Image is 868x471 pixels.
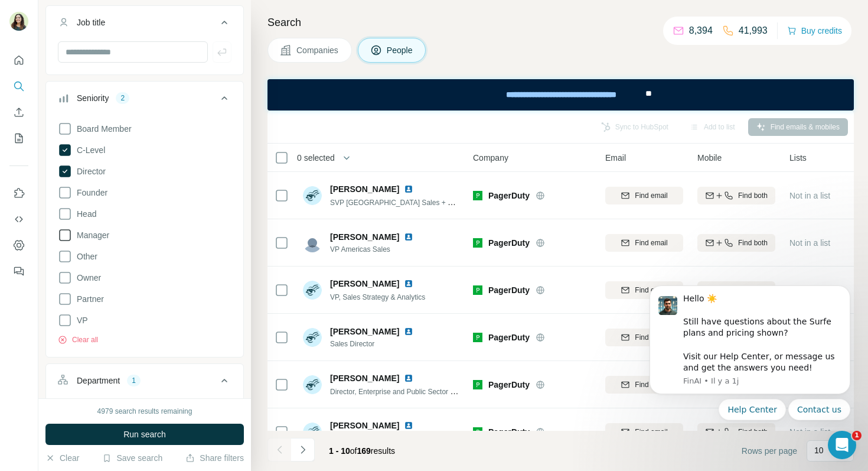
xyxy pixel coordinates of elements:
[789,152,807,164] span: Lists
[46,366,243,399] button: Department1
[330,386,508,396] span: Director, Enterprise and Public Sector Sales Engineering
[330,339,418,349] span: Sales Director
[116,93,129,103] div: 2
[404,184,413,194] img: LinkedIn logo
[738,238,768,248] span: Find both
[72,187,107,199] span: Founder
[605,329,683,346] button: Find email
[127,375,141,386] div: 1
[45,452,79,464] button: Clear
[488,190,530,202] span: PagerDuty
[72,165,106,177] span: Director
[46,8,243,41] button: Job title
[404,327,413,336] img: LinkedIn logo
[404,373,413,383] img: LinkedIn logo
[473,152,508,164] span: Company
[303,328,322,347] img: Avatar
[697,152,722,164] span: Mobile
[697,187,775,204] button: Find both
[330,293,425,301] span: VP, Sales Strategy & Analytics
[473,427,482,437] img: Logo of PagerDuty
[404,279,413,288] img: LinkedIn logo
[330,372,399,384] span: [PERSON_NAME]
[72,314,88,326] span: VP
[303,233,322,252] img: Avatar
[267,14,854,31] h4: Search
[330,326,399,337] span: [PERSON_NAME]
[58,334,98,345] button: Clear all
[72,229,109,241] span: Manager
[742,445,797,457] span: Rows per page
[330,183,399,195] span: [PERSON_NAME]
[185,452,244,464] button: Share filters
[297,152,335,164] span: 0 selected
[72,208,96,220] span: Head
[72,272,101,284] span: Owner
[488,426,530,438] span: PagerDuty
[72,123,132,135] span: Board Member
[9,128,28,149] button: My lists
[473,285,482,295] img: Logo of PagerDuty
[605,152,626,164] span: Email
[387,44,414,56] span: People
[123,428,166,440] span: Run search
[473,380,482,389] img: Logo of PagerDuty
[9,235,28,256] button: Dashboard
[72,293,104,305] span: Partner
[789,191,830,200] span: Not in a list
[9,50,28,71] button: Quick start
[303,375,322,394] img: Avatar
[789,238,830,248] span: Not in a list
[635,190,667,201] span: Find email
[473,238,482,248] img: Logo of PagerDuty
[605,187,683,204] button: Find email
[329,446,395,456] span: results
[330,244,418,255] span: VP Americas Sales
[605,376,683,394] button: Find email
[9,261,28,282] button: Feedback
[303,186,322,205] img: Avatar
[72,251,97,262] span: Other
[9,183,28,204] button: Use Surfe on LinkedIn
[291,438,315,462] button: Navigate to next page
[330,197,514,207] span: SVP [GEOGRAPHIC_DATA] Sales + Customer Acquisition
[632,275,868,427] iframe: Intercom notifications message
[97,406,192,417] div: 4979 search results remaining
[404,421,413,430] img: LinkedIn logo
[635,238,667,248] span: Find email
[697,234,775,252] button: Find both
[738,190,768,201] span: Find both
[605,281,683,299] button: Find email
[689,24,713,38] p: 8,394
[330,231,399,243] span: [PERSON_NAME]
[72,144,105,156] span: C-Level
[77,92,109,104] div: Seniority
[9,76,28,97] button: Search
[828,431,856,459] iframe: Intercom live chat
[329,446,350,456] span: 1 - 10
[473,191,482,200] img: Logo of PagerDuty
[488,379,530,391] span: PagerDuty
[296,44,340,56] span: Companies
[488,284,530,296] span: PagerDuty
[488,237,530,249] span: PagerDuty
[357,446,371,456] span: 169
[739,24,768,38] p: 41,993
[303,423,322,441] img: Avatar
[605,234,683,252] button: Find email
[102,452,162,464] button: Save search
[303,281,322,300] img: Avatar
[787,22,842,39] button: Buy credits
[9,12,28,31] img: Avatar
[267,79,854,111] iframe: Banner
[814,444,824,456] p: 10
[9,102,28,123] button: Enrich CSV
